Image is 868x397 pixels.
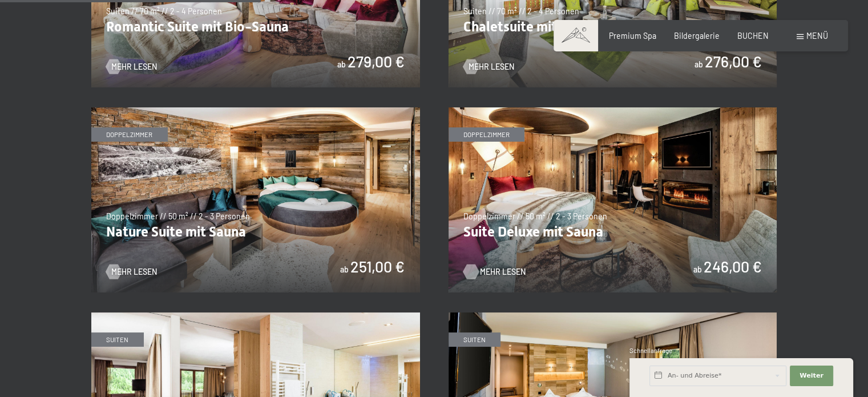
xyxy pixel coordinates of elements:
a: Suite Deluxe mit Sauna [449,107,777,114]
a: Mehr Lesen [106,61,157,73]
a: Nature Suite mit Sauna [91,107,420,114]
a: Mehr Lesen [106,266,157,278]
a: Bildergalerie [674,31,720,41]
a: Family Suite [91,312,420,319]
span: Weiter [800,371,823,380]
a: Mehr Lesen [463,266,514,278]
a: BUCHEN [737,31,769,41]
a: Premium Spa [609,31,656,41]
span: Mehr Lesen [469,61,514,73]
a: Alpin Studio [449,312,777,319]
img: Suite Deluxe mit Sauna [449,107,777,292]
img: Nature Suite mit Sauna [91,107,420,292]
span: Mehr Lesen [111,266,157,278]
span: Menü [806,31,828,41]
span: Mehr Lesen [480,266,526,278]
span: Schnellanfrage [629,347,672,354]
a: Mehr Lesen [463,61,514,73]
button: Weiter [790,366,833,386]
span: Mehr Lesen [111,61,157,73]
